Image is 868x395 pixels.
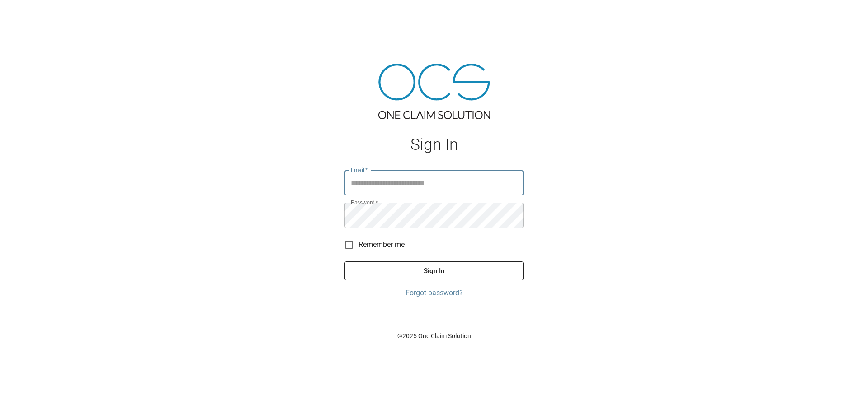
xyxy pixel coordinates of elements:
button: Sign In [344,261,524,280]
span: Remember me [359,239,405,250]
img: ocs-logo-tra.png [378,64,490,119]
a: Forgot password? [344,288,524,298]
label: Email [351,166,368,174]
p: © 2025 One Claim Solution [344,331,524,340]
label: Password [351,199,378,206]
h1: Sign In [344,135,524,154]
img: ocs-logo-white-transparent.png [11,5,47,23]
